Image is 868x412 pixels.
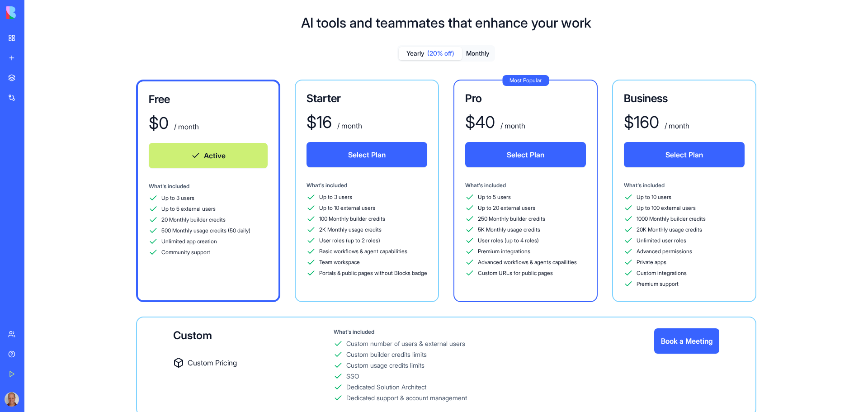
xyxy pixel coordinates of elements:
[346,361,425,370] div: Custom usage credits limits
[161,238,217,245] span: Unlimited app creation
[624,182,745,189] div: What's included
[346,393,467,403] div: Dedicated support & account management
[319,248,407,255] span: Basic workflows & agent capabilities
[478,248,530,255] span: Premium integrations
[319,215,385,223] span: 100 Monthly builder credits
[161,216,226,223] span: 20 Monthly builder credits
[637,204,696,212] span: Up to 100 external users
[334,328,655,336] div: What's included
[188,357,237,368] span: Custom Pricing
[637,248,692,255] span: Advanced permissions
[465,142,586,167] button: Select Plan
[149,143,268,168] button: Active
[637,215,706,223] span: 1000 Monthly builder credits
[335,120,362,131] div: / month
[637,259,666,266] span: Private apps
[301,14,591,31] h1: AI tools and teammates that enhance your work
[637,280,679,288] span: Premium support
[465,113,495,131] div: $ 40
[161,227,250,234] span: 500 Monthly usage credits (50 daily)
[637,194,671,201] span: Up to 10 users
[654,328,719,354] button: Book a Meeting
[319,259,360,266] span: Team workspace
[161,205,216,213] span: Up to 5 external users
[478,270,553,277] span: Custom URLs for public pages
[399,47,462,60] button: Yearly
[478,194,511,201] span: Up to 5 users
[307,91,427,106] h3: Starter
[478,226,540,233] span: 5K Monthly usage credits
[478,215,545,223] span: 250 Monthly builder credits
[319,204,375,212] span: Up to 10 external users
[319,270,427,277] span: Portals & public pages without Blocks badge
[637,237,686,244] span: Unlimited user roles
[173,328,334,343] div: Custom
[161,194,194,202] span: Up to 3 users
[637,270,687,277] span: Custom integrations
[149,92,268,107] h3: Free
[346,372,359,381] div: SSO
[624,113,659,131] div: $ 160
[478,259,577,266] span: Advanced workflows & agents capailities
[6,6,62,19] img: logo
[5,392,19,407] img: ACg8ocJkv4jZRFjzReaFmrk5Jc0K6q8RL9cmmdW7l0nNxlLQVN5DMhly-g=s96-c
[161,249,210,256] span: Community support
[465,182,586,189] div: What's included
[149,114,169,132] div: $ 0
[637,226,702,233] span: 20K Monthly usage credits
[624,142,745,167] button: Select Plan
[319,194,352,201] span: Up to 3 users
[663,120,689,131] div: / month
[172,121,199,132] div: / month
[502,75,549,86] div: Most Popular
[478,204,535,212] span: Up to 20 external users
[624,91,745,106] h3: Business
[307,113,332,131] div: $ 16
[465,91,586,106] h3: Pro
[462,47,494,60] button: Monthly
[499,120,525,131] div: / month
[149,183,268,190] div: What's included
[478,237,539,244] span: User roles (up to 4 roles)
[427,49,454,58] span: (20% off)
[346,383,426,392] div: Dedicated Solution Architect
[307,182,427,189] div: What's included
[346,350,427,359] div: Custom builder credits limits
[319,237,380,244] span: User roles (up to 2 roles)
[307,142,427,167] button: Select Plan
[346,339,465,348] div: Custom number of users & external users
[319,226,382,233] span: 2K Monthly usage credits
